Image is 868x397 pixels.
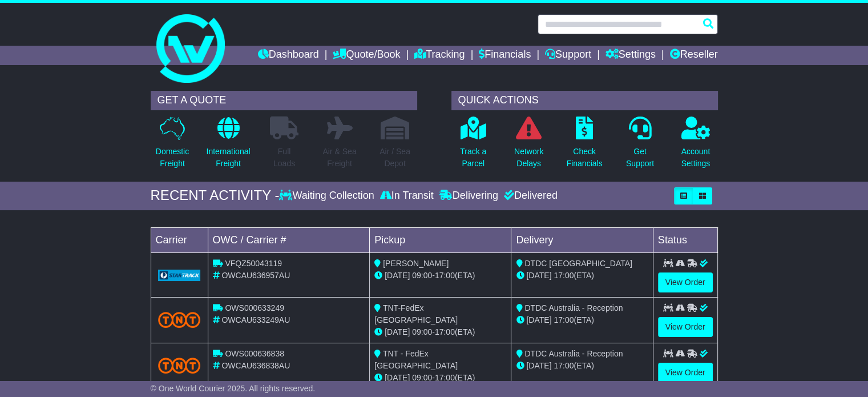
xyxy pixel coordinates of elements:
div: (ETA) [516,314,648,326]
img: TNT_Domestic.png [158,312,201,327]
a: GetSupport [625,116,655,176]
span: 17:00 [435,271,455,280]
a: Quote/Book [333,46,400,65]
p: Full Loads [270,146,298,170]
td: Pickup [370,227,511,252]
span: OWS000636838 [225,349,284,358]
div: Delivering [437,190,501,202]
div: (ETA) [516,270,648,282]
p: Domestic Freight [156,146,189,170]
div: Waiting Collection [279,190,377,202]
span: [DATE] [526,271,551,280]
span: 17:00 [554,361,574,370]
span: [DATE] [526,361,551,370]
span: [DATE] [526,315,551,324]
div: - (ETA) [374,372,506,384]
div: QUICK ACTIONS [451,91,718,110]
span: 17:00 [554,315,574,324]
span: OWCAU636838AU [221,361,290,370]
span: OWCAU633249AU [221,315,290,324]
span: DTDC Australia - Reception [524,303,623,312]
span: 17:00 [435,373,455,382]
span: OWS000633249 [225,303,284,312]
a: AccountSettings [681,116,711,176]
span: © One World Courier 2025. All rights reserved. [151,384,316,393]
div: - (ETA) [374,270,506,282]
a: InternationalFreight [205,116,251,176]
p: Track a Parcel [460,146,486,170]
span: VFQZ50043119 [225,259,282,268]
span: 09:00 [412,373,432,382]
div: GET A QUOTE [151,91,417,110]
a: Dashboard [258,46,319,65]
span: 09:00 [412,271,432,280]
div: (ETA) [516,360,648,372]
p: Check Financials [567,146,603,170]
span: [DATE] [385,271,410,280]
a: Track aParcel [459,116,487,176]
a: View Order [658,317,713,337]
a: Financials [479,46,531,65]
p: Network Delays [514,146,543,170]
div: Delivered [501,190,558,202]
span: [DATE] [385,373,410,382]
a: View Order [658,272,713,292]
a: Reseller [669,46,717,65]
span: OWCAU636957AU [221,271,290,280]
p: International Freight [206,146,250,170]
a: NetworkDelays [514,116,544,176]
a: Tracking [414,46,465,65]
p: Air & Sea Freight [322,146,356,170]
div: - (ETA) [374,326,506,338]
span: TNT-FedEx [GEOGRAPHIC_DATA] [374,303,458,324]
p: Get Support [626,146,654,170]
div: In Transit [377,190,437,202]
span: 09:00 [412,327,432,336]
img: TNT_Domestic.png [158,358,201,373]
p: Air / Sea Depot [380,146,410,170]
td: Delivery [511,227,653,252]
a: Settings [605,46,656,65]
img: GetCarrierServiceLogo [158,270,201,281]
a: Support [545,46,591,65]
td: Carrier [151,227,208,252]
span: 17:00 [554,271,574,280]
span: [PERSON_NAME] [383,259,449,268]
a: DomesticFreight [155,116,189,176]
span: TNT - FedEx [GEOGRAPHIC_DATA] [374,349,458,370]
p: Account Settings [681,146,710,170]
a: View Order [658,363,713,383]
span: DTDC Australia - Reception [524,349,623,358]
span: DTDC [GEOGRAPHIC_DATA] [524,259,632,268]
td: OWC / Carrier # [208,227,370,252]
span: [DATE] [385,327,410,336]
td: Status [653,227,717,252]
div: RECENT ACTIVITY - [151,187,280,204]
span: 17:00 [435,327,455,336]
a: CheckFinancials [566,116,603,176]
